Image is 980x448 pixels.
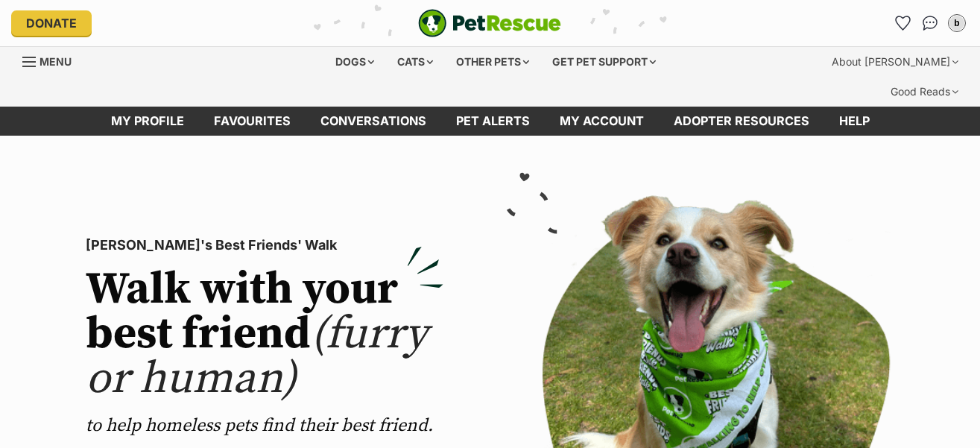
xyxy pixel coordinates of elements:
[659,107,824,136] a: Adopter resources
[891,11,915,35] a: Favourites
[918,11,942,35] a: Conversations
[86,414,443,438] p: to help homeless pets find their best friend.
[306,107,441,136] a: conversations
[86,268,443,402] h2: Walk with your best friend
[923,16,938,31] img: chat-41dd97257d64d25036548639549fe6c8038ab92f7586957e7f3b1b290dea8141.svg
[22,47,82,74] a: Menu
[11,10,92,36] a: Donate
[441,107,545,136] a: Pet alerts
[945,11,969,35] button: My account
[86,306,428,407] span: (furry or human)
[824,107,885,136] a: Help
[949,16,964,31] div: b
[542,47,666,77] div: Get pet support
[880,77,969,107] div: Good Reads
[96,107,199,136] a: My profile
[418,9,561,37] a: PetRescue
[821,47,969,77] div: About [PERSON_NAME]
[325,47,385,77] div: Dogs
[446,47,540,77] div: Other pets
[545,107,659,136] a: My account
[891,11,969,35] ul: Account quick links
[199,107,306,136] a: Favourites
[418,9,561,37] img: logo-e224e6f780fb5917bec1dbf3a21bbac754714ae5b6737aabdf751b685950b380.svg
[86,235,443,256] p: [PERSON_NAME]'s Best Friends' Walk
[387,47,443,77] div: Cats
[39,55,72,68] span: Menu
